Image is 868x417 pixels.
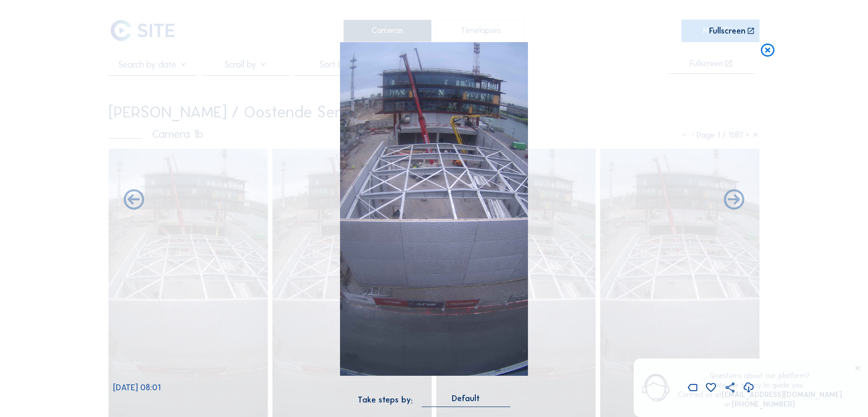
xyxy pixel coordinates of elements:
span: [DATE] 08:01 [113,383,161,393]
i: Forward [122,188,146,213]
div: Default [422,394,510,407]
div: Fullscreen [709,27,745,36]
div: Take steps by: [358,396,413,404]
div: Default [452,394,480,402]
img: Image [340,42,528,376]
i: Back [722,188,746,213]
